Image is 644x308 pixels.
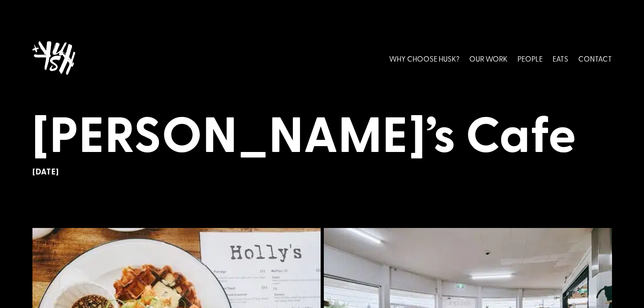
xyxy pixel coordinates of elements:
a: EATS [553,39,568,79]
h6: [DATE] [32,167,612,177]
a: WHY CHOOSE HUSK? [389,39,459,79]
a: OUR WORK [469,39,508,79]
img: Husk logo [32,39,82,79]
a: PEOPLE [517,39,543,79]
h1: [PERSON_NAME]’s Cafe [32,103,612,167]
a: CONTACT [578,39,612,79]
